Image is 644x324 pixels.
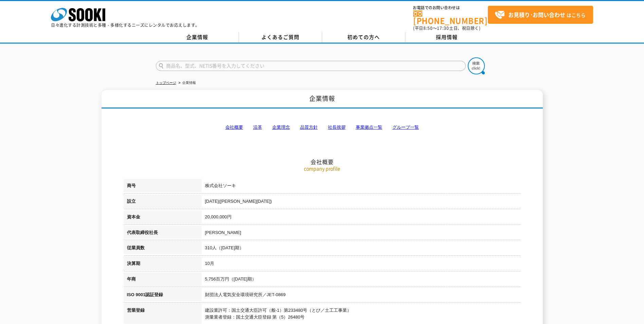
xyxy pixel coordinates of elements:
[253,125,262,130] a: 沿革
[437,25,449,31] span: 17:30
[413,11,488,24] a: [PHONE_NUMBER]
[124,195,202,210] th: 設立
[102,90,543,109] h1: 企業情報
[156,61,466,71] input: 商品名、型式、NETIS番号を入力してください
[202,288,521,304] td: 財団法人電気安全環境研究所／JET-0869
[468,57,485,74] img: btn_search.png
[272,125,290,130] a: 企業理念
[177,79,196,87] li: 企業情報
[508,11,565,19] strong: お見積り･お問い合わせ
[300,125,318,130] a: 品質方針
[347,33,380,41] span: 初めての方へ
[356,125,382,130] a: 事業拠点一覧
[51,23,200,27] p: 日々進化する計測技術と多種・多様化するニーズにレンタルでお応えします。
[124,179,202,195] th: 商号
[225,125,243,130] a: 会社概要
[322,32,405,42] a: 初めての方へ
[156,32,239,42] a: 企業情報
[392,125,419,130] a: グループ一覧
[124,288,202,304] th: ISO 9001認証登録
[202,257,521,272] td: 10月
[202,195,521,210] td: [DATE]([PERSON_NAME][DATE])
[239,32,322,42] a: よくあるご質問
[124,165,521,172] p: company profile
[488,6,593,24] a: お見積り･お問い合わせはこちら
[202,179,521,195] td: 株式会社ソーキ
[124,241,202,257] th: 従業員数
[495,10,586,20] span: はこちら
[405,32,489,42] a: 採用情報
[156,81,176,85] a: トップページ
[423,25,433,31] span: 8:50
[413,25,480,31] span: (平日 ～ 土日、祝日除く)
[124,272,202,288] th: 年商
[202,210,521,226] td: 20,000,000円
[202,226,521,241] td: [PERSON_NAME]
[413,6,488,10] span: お電話でのお問い合わせは
[328,125,346,130] a: 社長挨拶
[124,210,202,226] th: 資本金
[124,226,202,241] th: 代表取締役社長
[124,90,521,165] h2: 会社概要
[202,241,521,257] td: 310人（[DATE]期）
[202,272,521,288] td: 5,756百万円（[DATE]期）
[124,257,202,272] th: 決算期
